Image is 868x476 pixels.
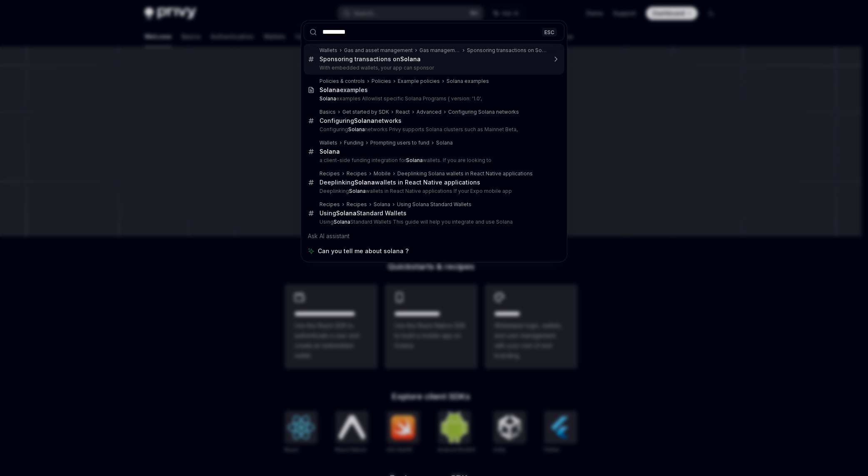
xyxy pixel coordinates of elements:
[349,188,366,194] b: Solana
[319,78,365,85] div: Policies & controls
[397,201,471,208] div: Using Solana Standard Wallets
[396,109,410,115] div: React
[319,179,480,186] div: Deeplinking wallets in React Native applications
[319,157,547,164] p: a client-side funding integration for wallets. If you are looking to
[318,247,409,255] span: Can you tell me about solana ?
[319,201,340,208] div: Recipes
[319,65,547,71] p: With embedded wallets, your app can sponsor
[467,47,547,54] div: Sponsoring transactions on Solana
[319,117,402,125] div: Configuring networks
[319,86,368,94] div: examples
[397,170,533,177] div: Deeplinking Solana wallets in React Native applications
[348,126,365,132] b: Solana
[398,78,440,85] div: Example policies
[319,86,340,93] b: Solana
[319,219,547,225] p: Using Standard Wallets This guide will help you integrate and use Solana
[319,209,407,217] div: Using Standard Wallets
[372,78,391,85] div: Policies
[370,140,429,146] div: Prompting users to fund
[334,219,350,225] b: Solana
[347,201,367,208] div: Recipes
[319,188,547,194] p: Deeplinking wallets in React Native applications If your Expo mobile app
[400,55,421,62] b: Solana
[374,170,391,177] div: Mobile
[319,109,336,115] div: Basics
[319,47,337,54] div: Wallets
[419,47,460,54] div: Gas management
[354,117,374,124] b: Solana
[406,157,423,163] b: Solana
[319,95,336,102] b: Solana
[448,109,519,115] div: Configuring Solana networks
[374,201,390,208] div: Solana
[336,209,357,217] b: Solana
[319,55,421,63] div: Sponsoring transactions on
[417,109,441,115] div: Advanced
[319,140,337,146] div: Wallets
[319,126,547,133] p: Configuring networks Privy supports Solana clusters such as Mainnet Beta,
[342,109,389,115] div: Get started by SDK
[354,179,375,186] b: Solana
[319,95,547,102] p: examples Allowlist specific Solana Programs { version: '1.0',
[446,78,489,85] div: Solana examples
[319,148,340,155] b: Solana
[347,170,367,177] div: Recipes
[542,27,557,36] div: ESC
[319,170,340,177] div: Recipes
[344,140,364,146] div: Funding
[304,229,564,244] div: Ask AI assistant
[344,47,413,54] div: Gas and asset management
[436,140,453,146] div: Solana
